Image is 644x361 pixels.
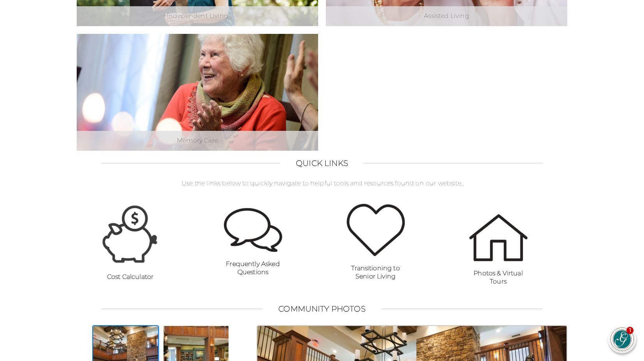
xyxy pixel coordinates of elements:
[351,264,400,280] strong: Transitioning to Senior Living
[626,327,633,334] div: 1
[296,158,348,168] h2: Quick Links
[278,304,366,313] h2: Community Photos
[77,131,318,151] div: Memory Care
[101,203,160,265] img: Cost Calculator
[445,214,552,286] a: Photos & Virtual Tours Photos & Virtual Tours
[199,208,306,276] a: Frequently Asked Questions Frequently Asked Questions
[77,6,318,26] div: Independent Living
[77,203,184,281] a: Cost Calculator Cost Calculator
[326,6,567,26] div: Assisted Living
[322,204,429,281] a: Transitioning to Senior Living Transitioning to Senior Living
[77,180,567,188] p: Use the links below to quickly navigate to helpful tools and resources found on our website.
[347,204,405,257] img: Transitioning to Senior Living
[611,328,633,350] img: avatar
[224,208,282,252] img: Frequently Asked Questions
[473,269,523,285] strong: Photos & Virtual Tours
[469,214,528,261] img: Photos & Virtual Tours
[107,273,153,280] strong: Cost Calculator
[226,260,280,276] strong: Frequently Asked Questions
